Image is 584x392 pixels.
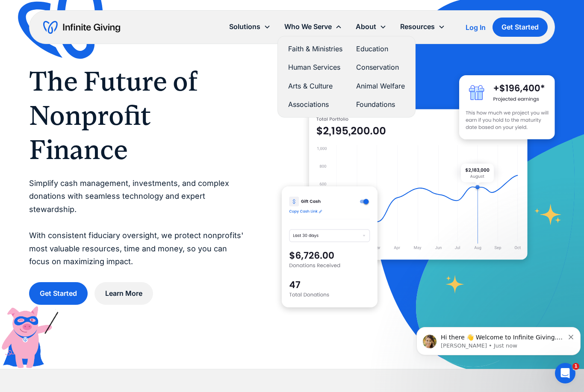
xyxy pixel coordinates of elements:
[393,18,452,36] div: Resources
[229,21,260,32] div: Solutions
[288,43,342,55] a: Faith & Ministries
[282,186,377,307] img: donation software for nonprofits
[309,109,528,260] img: nonprofit donation platform
[43,21,120,34] a: home
[356,80,405,92] a: Animal Welfare
[284,21,332,32] div: Who We Serve
[29,177,248,268] p: Simplify cash management, investments, and complex donations with seamless technology and expert ...
[94,282,153,305] a: Learn More
[29,282,88,305] a: Get Started
[356,21,376,32] div: About
[466,24,486,31] div: Log In
[288,99,342,110] a: Associations
[413,309,584,369] iframe: Intercom notifications message
[466,22,486,32] a: Log In
[534,204,562,225] img: fundraising star
[29,64,248,167] h1: The Future of Nonprofit Finance
[555,363,575,383] iframe: Intercom live chat
[349,18,393,36] div: About
[356,99,405,110] a: Foundations
[356,43,405,55] a: Education
[277,18,349,36] div: Who We Serve
[222,18,277,36] div: Solutions
[400,21,435,32] div: Resources
[493,18,548,37] a: Get Started
[277,36,416,118] nav: Who We Serve
[356,62,405,73] a: Conservation
[572,363,579,370] span: 1
[288,62,342,73] a: Human Services
[288,80,342,92] a: Arts & Culture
